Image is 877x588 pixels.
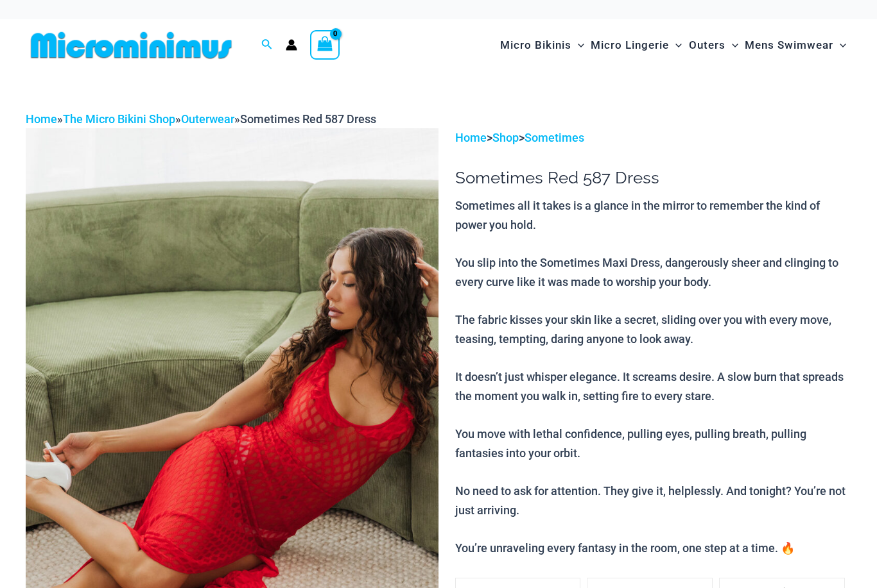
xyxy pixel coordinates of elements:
a: Home [26,112,57,126]
p: Sometimes all it takes is a glance in the mirror to remember the kind of power you hold. You slip... [455,196,851,558]
a: Search icon link [261,37,273,53]
a: The Micro Bikini Shop [63,112,175,126]
a: Micro BikinisMenu ToggleMenu Toggle [497,26,587,65]
a: Account icon link [286,39,297,51]
a: Micro LingerieMenu ToggleMenu Toggle [587,26,685,65]
a: Mens SwimwearMenu ToggleMenu Toggle [742,26,849,65]
span: Menu Toggle [725,29,738,62]
a: Shop [492,131,519,144]
span: Micro Lingerie [591,29,669,62]
a: Home [455,131,487,144]
span: » » » [26,112,376,126]
h1: Sometimes Red 587 Dress [455,168,851,188]
span: Menu Toggle [669,29,682,62]
p: > > [455,128,851,147]
a: Sometimes [525,131,584,144]
span: Micro Bikinis [500,29,571,62]
span: Menu Toggle [833,29,846,62]
a: Outerwear [181,112,234,126]
nav: Site Navigation [495,24,851,67]
img: MM SHOP LOGO FLAT [26,31,237,60]
span: Mens Swimwear [745,29,833,62]
a: OutersMenu ToggleMenu Toggle [686,26,742,65]
a: View Shopping Cart, empty [310,30,340,60]
span: Menu Toggle [571,29,584,62]
span: Outers [689,29,725,62]
span: Sometimes Red 587 Dress [240,112,376,126]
